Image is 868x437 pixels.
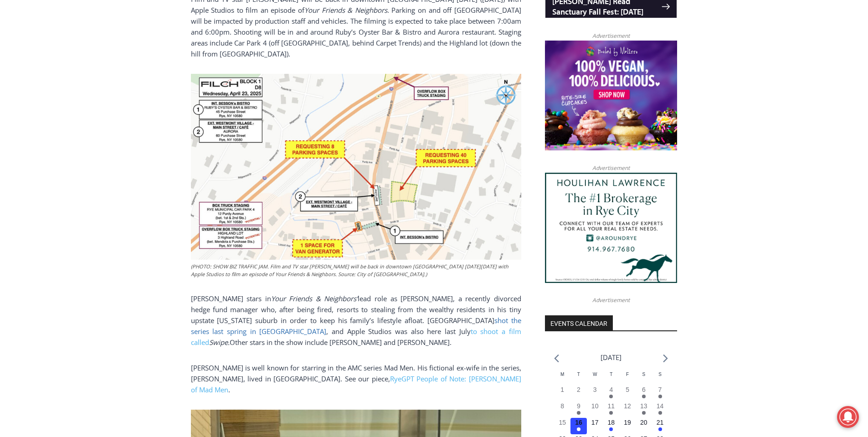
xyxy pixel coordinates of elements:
[603,371,620,385] div: Thursday
[642,372,645,377] span: S
[642,386,646,393] time: 6
[7,92,117,113] h4: [PERSON_NAME] Read Sanctuary Fall Fest: [DATE]
[577,386,580,393] time: 2
[652,401,668,418] button: 14 Has events
[658,411,662,415] em: Has events
[587,385,603,401] button: 3
[575,419,582,426] time: 16
[554,354,559,363] a: Previous month
[636,401,652,418] button: 13 Has events
[624,419,631,426] time: 19
[603,401,620,418] button: 11 Has events
[603,418,620,434] button: 18 Has events
[545,315,613,331] h2: Events Calendar
[95,77,99,86] div: 4
[624,402,631,410] time: 12
[230,0,431,88] div: "At the 10am stand-up meeting, each intern gets a chance to take [PERSON_NAME] and the other inte...
[106,77,110,86] div: 6
[636,418,652,434] button: 20
[619,401,636,418] button: 12
[636,385,652,401] button: 6 Has events
[652,385,668,401] button: 7 Has events
[577,402,580,410] time: 9
[609,386,613,393] time: 4
[559,419,566,426] time: 15
[608,402,615,410] time: 11
[619,385,636,401] button: 5
[583,31,639,40] span: Advertisement
[601,351,621,364] li: [DATE]
[640,402,647,410] time: 13
[583,296,639,304] span: Advertisement
[191,262,521,278] figcaption: (PHOTO: SHOW BIZ TRAFFIC JAM. Film and TV star [PERSON_NAME] will be back in downtown [GEOGRAPHIC...
[619,418,636,434] button: 19
[658,386,662,393] time: 7
[658,372,662,377] span: S
[657,419,664,426] time: 21
[554,401,570,418] button: 8
[658,427,662,431] em: Has events
[583,164,639,172] span: Advertisement
[658,395,662,398] em: Has events
[238,91,422,111] span: Intern @ [DOMAIN_NAME]
[209,338,230,347] i: Swipe.
[657,402,664,410] time: 14
[570,371,587,385] div: Tuesday
[603,385,620,401] button: 4 Has events
[587,401,603,418] button: 10
[570,418,587,434] button: 16 Has events
[554,371,570,385] div: Monday
[619,371,636,385] div: Friday
[640,419,647,426] time: 20
[191,374,521,394] a: RyeGPT People of Note: [PERSON_NAME] of Mad Men
[271,294,358,303] em: Your Friends & Neighbors’
[587,418,603,434] button: 17
[93,57,129,109] div: "...watching a master [PERSON_NAME] chef prepare an omakase meal is fascinating dinner theater an...
[609,427,613,431] em: Has events
[219,88,442,113] a: Intern @ [DOMAIN_NAME]
[554,385,570,401] button: 1
[577,372,580,377] span: T
[577,411,580,415] em: Has events
[587,371,603,385] div: Wednesday
[191,74,521,260] img: (PHOTO: SHOW BIZ TRAFFIC JAM. Film and TV star Jon Hamm will be back in downtown Rye on Wednesday...
[0,92,92,113] a: Open Tues. - Sun. [PHONE_NUMBER]
[652,418,668,434] button: 21 Has events
[593,372,597,377] span: W
[609,395,613,398] em: Has events
[609,411,613,415] em: Has events
[610,372,612,377] span: T
[577,427,580,431] em: Has events
[102,77,104,86] div: /
[304,5,387,15] em: Your Friends & Neighbors
[560,386,564,393] time: 1
[191,362,521,395] p: [PERSON_NAME] is well known for starring in the AMC series Mad Men. His fictional ex-wife in the ...
[626,372,629,377] span: F
[191,327,521,347] a: to shoot a film called
[593,386,597,393] time: 3
[570,401,587,418] button: 9 Has events
[642,411,646,415] em: Has events
[0,91,132,113] a: [PERSON_NAME] Read Sanctuary Fall Fest: [DATE]
[545,173,677,283] img: Houlihan Lawrence The #1 Brokerage in Rye City
[642,395,646,398] em: Has events
[554,418,570,434] button: 15
[545,41,677,151] img: Baked by Melissa
[608,419,615,426] time: 18
[95,27,122,75] div: Live Music
[3,94,89,129] span: Open Tues. - Sun. [PHONE_NUMBER]
[591,402,599,410] time: 10
[191,293,521,348] p: [PERSON_NAME] stars in lead role as [PERSON_NAME], a recently divorced hedge fund manager who, af...
[652,371,668,385] div: Sunday
[560,402,564,410] time: 8
[636,371,652,385] div: Saturday
[560,372,564,377] span: M
[591,419,599,426] time: 17
[626,386,629,393] time: 5
[663,354,668,363] a: Next month
[570,385,587,401] button: 2
[191,316,521,336] a: shot the series last spring in [GEOGRAPHIC_DATA]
